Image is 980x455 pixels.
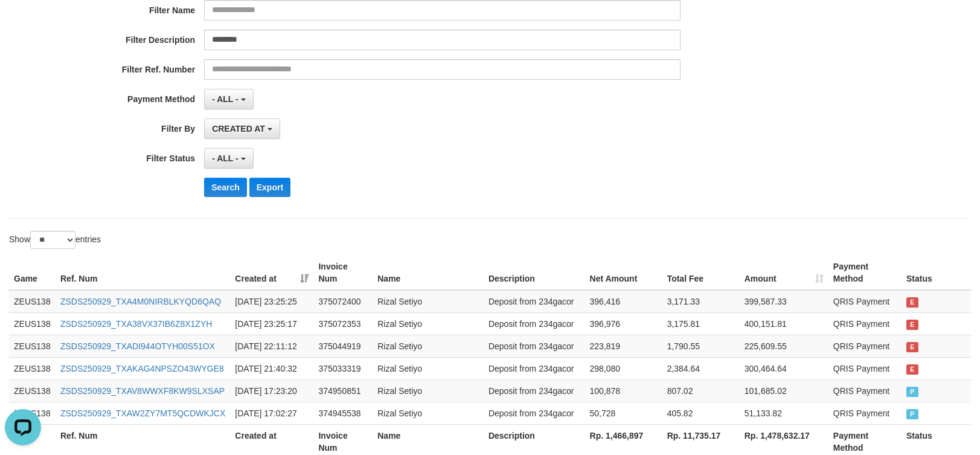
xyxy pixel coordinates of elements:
[662,312,740,335] td: 3,175.81
[56,256,230,290] th: Ref. Num
[906,364,918,375] span: EXPIRED
[662,335,740,357] td: 1,790.55
[9,231,101,249] label: Show entries
[828,379,902,402] td: QRIS Payment
[230,357,313,379] td: [DATE] 21:40:32
[212,153,239,163] span: - ALL -
[30,231,75,249] select: Showentries
[484,312,585,335] td: Deposit from 234gacor
[313,312,373,335] td: 375072353
[662,290,740,313] td: 3,171.33
[204,178,247,197] button: Search
[585,357,662,379] td: 298,080
[906,320,918,330] span: EXPIRED
[9,335,56,357] td: ZEUS138
[60,341,215,351] a: ZSDS250929_TXADI944OTYH00S51OX
[585,379,662,402] td: 100,878
[60,297,221,306] a: ZSDS250929_TXA4M0NIRBLKYQD6QAQ
[828,312,902,335] td: QRIS Payment
[740,402,828,424] td: 51,133.82
[828,256,902,290] th: Payment Method
[204,89,253,109] button: - ALL -
[5,5,41,41] button: Open LiveChat chat widget
[585,312,662,335] td: 396,976
[230,379,313,402] td: [DATE] 17:23:20
[662,357,740,379] td: 2,384.64
[740,335,828,357] td: 225,609.55
[230,335,313,357] td: [DATE] 22:11:12
[313,335,373,357] td: 375044919
[313,379,373,402] td: 374950851
[204,118,280,139] button: CREATED AT
[740,357,828,379] td: 300,464.64
[373,290,484,313] td: Rizal Setiyo
[828,335,902,357] td: QRIS Payment
[906,409,918,419] span: PAID
[212,124,265,134] span: CREATED AT
[740,312,828,335] td: 400,151.81
[740,256,828,290] th: Amount: activate to sort column ascending
[313,402,373,424] td: 374945538
[9,402,56,424] td: ZEUS138
[373,335,484,357] td: Rizal Setiyo
[313,357,373,379] td: 375033319
[60,364,224,373] a: ZSDS250929_TXAKAG4NPSZO43WYGE8
[230,312,313,335] td: [DATE] 23:25:17
[9,312,56,335] td: ZEUS138
[230,290,313,313] td: [DATE] 23:25:25
[484,335,585,357] td: Deposit from 234gacor
[662,402,740,424] td: 405.82
[9,256,56,290] th: Game
[484,290,585,313] td: Deposit from 234gacor
[662,256,740,290] th: Total Fee
[313,256,373,290] th: Invoice Num
[906,342,918,352] span: EXPIRED
[585,256,662,290] th: Net Amount
[230,256,313,290] th: Created at: activate to sort column ascending
[373,402,484,424] td: Rizal Setiyo
[60,386,225,396] a: ZSDS250929_TXAV8WWXF8KW9SLXSAP
[585,335,662,357] td: 223,819
[585,402,662,424] td: 50,728
[313,290,373,313] td: 375072400
[906,387,918,397] span: PAID
[373,312,484,335] td: Rizal Setiyo
[662,379,740,402] td: 807.02
[740,379,828,402] td: 101,685.02
[373,256,484,290] th: Name
[484,402,585,424] td: Deposit from 234gacor
[906,297,918,308] span: EXPIRED
[249,178,290,197] button: Export
[9,290,56,313] td: ZEUS138
[902,256,971,290] th: Status
[9,357,56,379] td: ZEUS138
[828,402,902,424] td: QRIS Payment
[230,402,313,424] td: [DATE] 17:02:27
[60,408,225,418] a: ZSDS250929_TXAW2ZY7MT5QCDWKJCX
[740,290,828,313] td: 399,587.33
[484,379,585,402] td: Deposit from 234gacor
[204,148,253,169] button: - ALL -
[9,379,56,402] td: ZEUS138
[828,357,902,379] td: QRIS Payment
[585,290,662,313] td: 396,416
[373,357,484,379] td: Rizal Setiyo
[484,256,585,290] th: Description
[60,319,212,329] a: ZSDS250929_TXA38VX37IB6Z8X1ZYH
[373,379,484,402] td: Rizal Setiyo
[484,357,585,379] td: Deposit from 234gacor
[212,94,239,104] span: - ALL -
[828,290,902,313] td: QRIS Payment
